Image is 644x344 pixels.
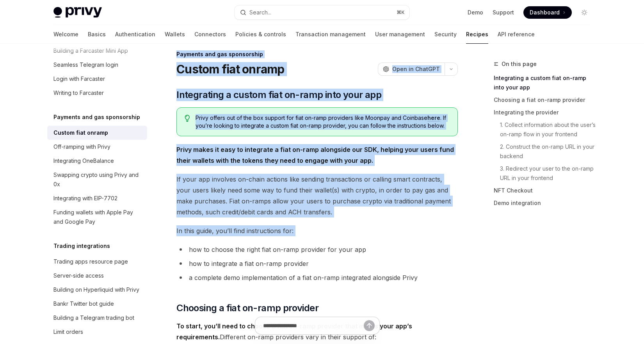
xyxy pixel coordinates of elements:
a: Dashboard [523,6,572,19]
a: Writing to Farcaster [47,86,147,100]
a: Basics [88,25,106,44]
li: how to choose the right fiat on-ramp provider for your app [176,244,458,255]
a: Login with Farcaster [47,72,147,86]
span: If your app involves on-chain actions like sending transactions or calling smart contracts, your ... [176,174,458,217]
a: Transaction management [295,25,366,44]
span: ⌘ K [397,9,405,16]
h1: Custom fiat onramp [176,62,285,76]
span: Choosing a fiat on-ramp provider [176,302,318,314]
div: Building on Hyperliquid with Privy [53,285,139,294]
a: Server-side access [47,269,147,283]
a: here [427,114,440,121]
div: Writing to Farcaster [53,88,104,98]
a: Custom fiat onramp [47,126,147,140]
span: In this guide, you’ll find instructions for: [176,225,458,236]
a: Recipes [466,25,488,44]
button: Search...⌘K [235,5,409,20]
a: Seamless Telegram login [47,58,147,72]
div: Limit orders [53,327,83,337]
div: Integrating with EIP-7702 [53,194,117,203]
div: Seamless Telegram login [53,60,118,70]
a: Security [434,25,457,44]
a: Support [493,9,514,16]
a: Integrating the provider [494,106,597,119]
div: Integrating OneBalance [53,156,114,166]
a: Welcome [53,25,78,44]
div: Custom fiat onramp [53,128,108,137]
a: NFT Checkout [494,184,597,197]
div: Bankr Twitter bot guide [53,299,114,308]
a: Choosing a fiat on-ramp provider [494,94,597,106]
span: Open in ChatGPT [392,65,440,73]
a: 2. Construct the on-ramp URL in your backend [500,141,597,162]
a: API reference [498,25,535,44]
a: Demo integration [494,197,597,209]
a: User management [375,25,425,44]
a: Building a Telegram trading bot [47,311,147,325]
button: Send message [364,320,375,331]
a: Swapping crypto using Privy and 0x [47,168,147,191]
div: Search... [249,8,271,17]
div: Off-ramping with Privy [53,142,110,152]
strong: Privy makes it easy to integrate a fiat on-ramp alongside our SDK, helping your users fund their ... [176,146,454,164]
a: Policies & controls [235,25,286,44]
a: Bankr Twitter bot guide [47,297,147,311]
button: Toggle dark mode [578,6,591,19]
div: Building a Telegram trading bot [53,313,134,323]
span: Privy offers out of the box support for fiat on-ramp providers like Moonpay and Coinbase . If you... [196,114,450,130]
a: 3. Redirect your user to the on-ramp URL in your frontend [500,162,597,184]
li: how to integrate a fiat on-ramp provider [176,258,458,269]
div: Funding wallets with Apple Pay and Google Pay [53,208,142,226]
button: Open in ChatGPT [378,62,445,76]
span: On this page [502,59,537,69]
img: light logo [53,7,102,18]
div: Swapping crypto using Privy and 0x [53,170,142,189]
a: Integrating a custom fiat on-ramp into your app [494,72,597,94]
div: Login with Farcaster [53,74,105,84]
a: Integrating with EIP-7702 [47,191,147,205]
li: a complete demo implementation of a fiat on-ramp integrated alongside Privy [176,272,458,283]
h5: Payments and gas sponsorship [53,112,140,122]
div: Server-side access [53,271,104,280]
a: Integrating OneBalance [47,154,147,168]
a: Trading apps resource page [47,255,147,269]
a: Off-ramping with Privy [47,140,147,154]
h5: Trading integrations [53,241,110,251]
span: Integrating a custom fiat on-ramp into your app [176,89,381,101]
a: Building on Hyperliquid with Privy [47,283,147,297]
div: Trading apps resource page [53,257,128,266]
a: Demo [468,9,483,16]
a: Funding wallets with Apple Pay and Google Pay [47,205,147,229]
a: 1. Collect information about the user’s on-ramp flow in your frontend [500,119,597,141]
span: Dashboard [530,9,560,16]
a: Authentication [115,25,155,44]
a: Wallets [165,25,185,44]
a: Connectors [194,25,226,44]
svg: Tip [185,115,190,122]
a: Limit orders [47,325,147,339]
div: Payments and gas sponsorship [176,50,458,58]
